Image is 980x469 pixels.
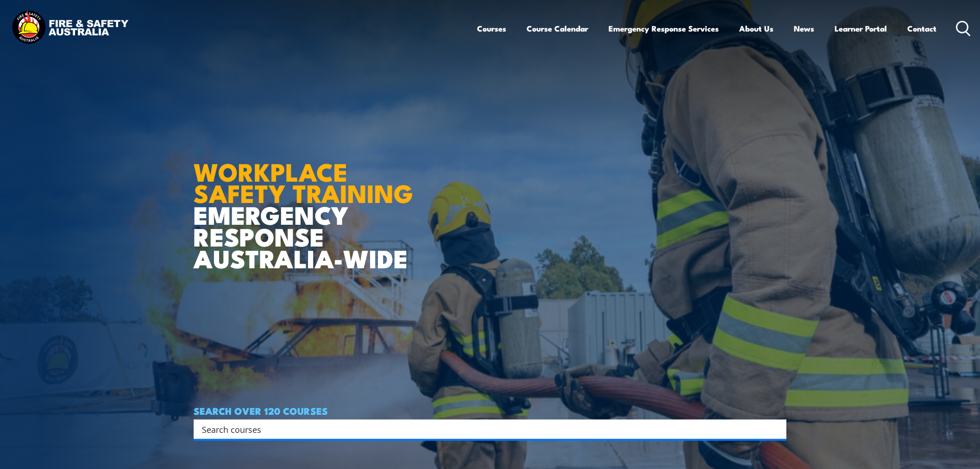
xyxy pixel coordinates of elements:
[609,16,719,41] a: Emergency Response Services
[770,423,783,436] button: Search magnifier button
[477,16,506,41] a: Courses
[202,422,766,436] input: Search input
[739,16,773,41] a: About Us
[835,16,887,41] a: Learner Portal
[794,16,814,41] a: News
[527,16,588,41] a: Course Calendar
[907,16,936,41] a: Contact
[204,423,768,436] form: Search form
[194,152,413,212] strong: WORKPLACE SAFETY TRAINING
[194,406,786,416] h4: SEARCH OVER 120 COURSES
[194,137,420,269] h1: EMERGENCY RESPONSE AUSTRALIA-WIDE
